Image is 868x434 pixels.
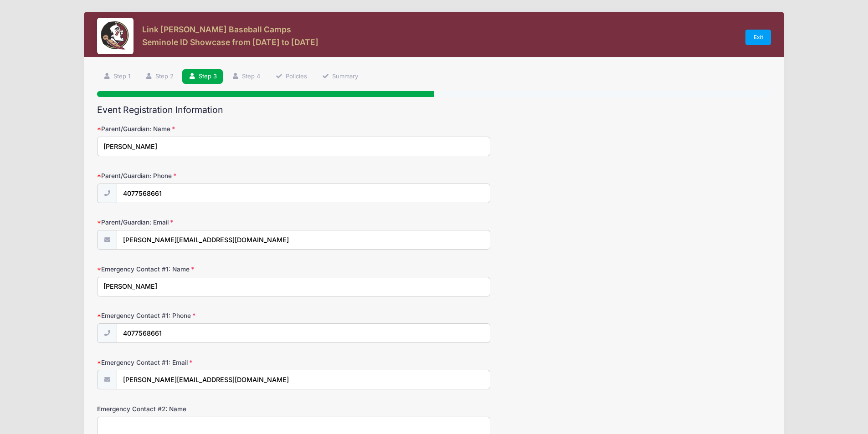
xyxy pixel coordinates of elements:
[316,69,364,84] a: Summary
[97,105,771,115] h2: Event Registration Information
[226,69,267,84] a: Step 4
[97,69,136,84] a: Step 1
[97,311,322,320] label: Emergency Contact #1: Phone
[139,69,180,84] a: Step 2
[269,69,313,84] a: Policies
[182,69,223,84] a: Step 3
[97,218,322,227] label: Parent/Guardian: Email
[117,184,490,203] input: (xxx) xxx-xxxx
[117,230,490,250] input: email@email.com
[142,25,318,34] h3: Link [PERSON_NAME] Baseball Camps
[117,323,490,343] input: (xxx) xxx-xxxx
[745,30,771,45] a: Exit
[97,124,322,133] label: Parent/Guardian: Name
[142,37,318,47] h3: Seminole ID Showcase from [DATE] to [DATE]
[97,404,322,414] label: Emergency Contact #2: Name
[97,265,322,274] label: Emergency Contact #1: Name
[97,358,322,367] label: Emergency Contact #1: Email
[117,370,490,389] input: email@email.com
[97,171,322,180] label: Parent/Guardian: Phone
